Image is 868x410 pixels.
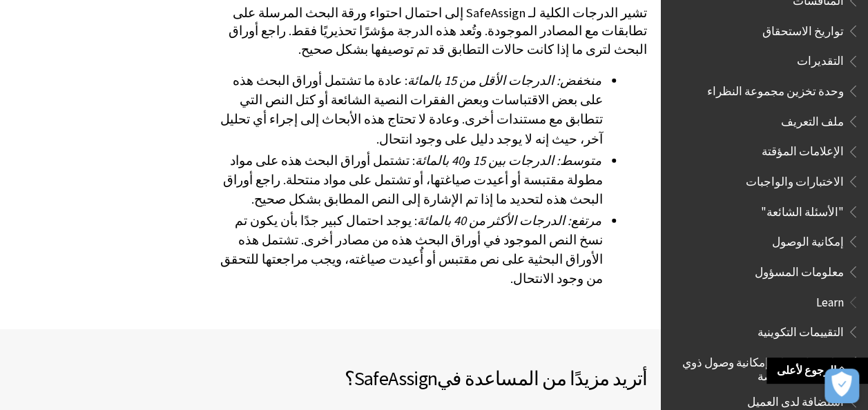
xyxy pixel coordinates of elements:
[758,320,844,339] span: التقييمات التكوينية
[761,200,844,219] span: "الأسئلة الشائعة"
[14,364,647,393] h2: أتريد مزيدًا من المساعدة في ؟
[417,213,601,228] span: مرتفع: الدرجات الأكثر من 40 بالمائة
[354,366,437,391] span: SafeAssign
[755,260,844,279] span: معلومات المسؤول
[747,390,844,409] span: استضافة لدى العميل
[797,50,844,68] span: التقديرات
[781,110,844,128] span: ملف التعريف
[816,291,844,309] span: Learn
[218,151,603,209] li: : تشتمل أوراق البحث هذه على مواد مطولة مقتبسة أو أعيدت صياغتها، أو تشتمل على مواد منتحلة. راجع أو...
[772,230,844,248] span: إمكانية الوصول
[824,369,859,403] button: فتح التفضيلات
[415,153,601,168] span: متوسط: الدرجات بين 15 و40 بالمائة
[746,170,844,188] span: الاختبارات والواجبات
[218,71,603,148] li: : عادة ما تشتمل أوراق البحث هذه على بعض الاقتباسات وبعض الفقرات النصية الشائعة أو كتل النص التي ت...
[218,4,647,59] p: تشير الدرجات الكلية لـ SafeAssign إلى احتمال احتواء ورقة البحث المرسلة على تطابقات مع المصادر الم...
[407,72,601,88] span: منخفض: الدرجات الأقل من 15 بالمائة
[762,140,844,159] span: الإعلامات المؤقتة
[218,211,603,289] li: : يوجد احتمال كبير جدًا بأن يكون تم نسخ النص الموجود في أوراق البحث هذه من مصادر أخرى. تشتمل هذه ...
[677,351,844,383] span: نظرة عامة على إمكانية وصول ذوي الاحتياجات الخاصة
[766,358,868,383] a: الرجوع لأعلى
[707,79,844,98] span: وحدة تخزين مجموعة النظراء
[762,19,844,38] span: تواريخ الاستحقاق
